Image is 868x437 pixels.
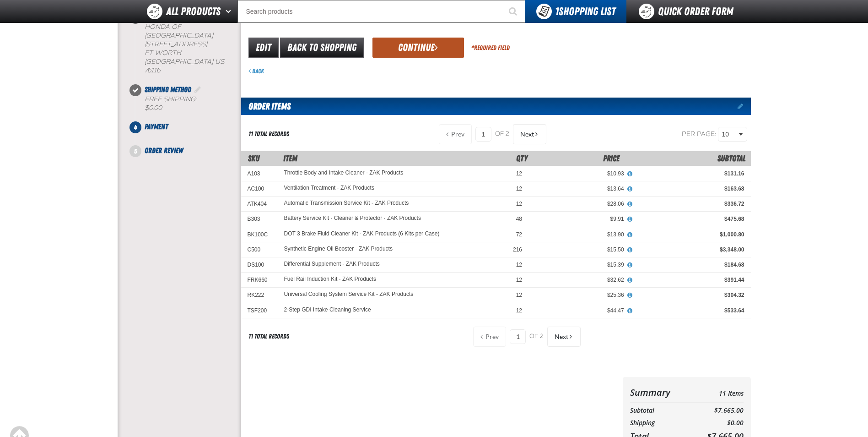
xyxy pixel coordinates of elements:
[145,66,160,74] bdo: 76116
[555,5,559,18] strong: 1
[624,200,636,208] button: View All Prices for Automatic Transmission Service Kit - ZAK Products
[535,231,624,238] div: $13.90
[535,261,624,268] div: $15.39
[516,307,522,314] span: 12
[241,166,278,181] td: A103
[284,261,380,268] a: Differential Supplement - ZAK Products
[624,185,636,193] button: View All Prices for Ventilation Treatment - ZAK Products
[637,170,744,177] div: $131.16
[516,292,522,298] span: 12
[535,170,624,177] div: $10.93
[516,186,522,192] span: 12
[129,145,141,157] span: 5
[535,307,624,314] div: $44.47
[372,38,464,58] button: Continue
[248,332,289,341] div: 11 total records
[535,246,624,253] div: $15.50
[513,124,546,144] button: Next Page
[637,307,744,314] div: $533.64
[555,333,568,340] span: Next Page
[555,5,615,18] span: Shopping List
[145,122,168,131] span: Payment
[637,200,744,208] div: $336.72
[637,276,744,284] div: $391.44
[603,153,620,163] span: Price
[241,288,278,303] td: RK222
[135,145,241,156] li: Order Review. Step 5 of 5. Not Completed
[637,215,744,223] div: $475.68
[284,307,371,313] a: 2-Step GDI Intake Cleaning Service
[637,231,744,238] div: $1,000.80
[535,200,624,208] div: $28.06
[284,291,414,298] a: Universal Cooling System Service Kit - ZAK Products
[145,23,213,39] span: Honda of [GEOGRAPHIC_DATA]
[513,246,522,253] span: 216
[284,276,376,283] a: Fuel Rail Induction Kit - ZAK Products
[475,127,491,142] input: Current page number
[284,231,440,237] a: DOT 3 Brake Fluid Cleaner Kit - ZAK Products (6 Kits per Case)
[516,170,522,177] span: 12
[535,276,624,284] div: $32.62
[510,329,526,344] input: Current page number
[637,291,744,299] div: $304.32
[495,130,509,138] span: of 2
[248,38,279,58] a: Edit
[193,85,202,94] a: Edit Shipping Method
[630,404,690,417] th: Subtotal
[145,58,213,66] span: [GEOGRAPHIC_DATA]
[241,227,278,242] td: BK100C
[283,153,297,163] span: Item
[135,12,241,84] li: Shipping Information. Step 2 of 5. Completed
[624,261,636,269] button: View All Prices for Differential Supplement - ZAK Products
[129,121,141,133] span: 4
[624,291,636,300] button: View All Prices for Universal Cooling System Service Kit - ZAK Products
[284,246,393,252] a: Synthetic Engine Oil Booster - ZAK Products
[241,242,278,257] td: C500
[624,307,636,315] button: View All Prices for 2-Step GDI Intake Cleaning Service
[248,153,259,163] a: SKU
[280,38,364,58] a: Back to Shopping
[624,215,636,224] button: View All Prices for Battery Service Kit - Cleaner & Protector - ZAK Products
[637,185,744,192] div: $163.68
[689,417,743,429] td: $0.00
[624,246,636,254] button: View All Prices for Synthetic Engine Oil Booster - ZAK Products
[516,231,522,238] span: 72
[516,201,522,207] span: 12
[722,130,737,139] span: 10
[284,185,374,191] a: Ventilation Treatment - ZAK Products
[637,261,744,268] div: $184.68
[516,153,528,163] span: Qty
[145,104,162,112] strong: $0.00
[520,131,534,138] span: Next Page
[135,84,241,122] li: Shipping Method. Step 3 of 5. Completed
[241,181,278,197] td: AC100
[624,231,636,239] button: View All Prices for DOT 3 Brake Fluid Cleaner Kit - ZAK Products (6 Kits per Case)
[689,404,743,417] td: $7,665.00
[637,246,744,253] div: $3,348.00
[166,3,221,20] span: All Products
[516,277,522,283] span: 12
[535,215,624,223] div: $9.91
[241,212,278,227] td: B303
[145,85,191,94] span: Shipping Method
[248,130,289,138] div: 11 total records
[145,49,181,57] span: FT WORTH
[471,44,510,52] div: Required Field
[624,276,636,284] button: View All Prices for Fuel Rail Induction Kit - ZAK Products
[284,215,421,222] a: Battery Service Kit - Cleaner & Protector - ZAK Products
[529,333,544,341] span: of 2
[689,384,743,400] td: 11 Items
[547,327,581,347] button: Next Page
[241,197,278,212] td: ATK404
[535,291,624,299] div: $25.36
[241,98,291,115] h2: Order Items
[145,40,207,48] span: [STREET_ADDRESS]
[284,200,409,207] a: Automatic Transmission Service Kit - ZAK Products
[717,153,745,163] span: Subtotal
[284,170,404,176] a: Throttle Body and Intake Cleaner - ZAK Products
[135,121,241,145] li: Payment. Step 4 of 5. Not Completed
[145,146,183,155] span: Order Review
[624,170,636,178] button: View All Prices for Throttle Body and Intake Cleaner - ZAK Products
[241,303,278,318] td: TSF200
